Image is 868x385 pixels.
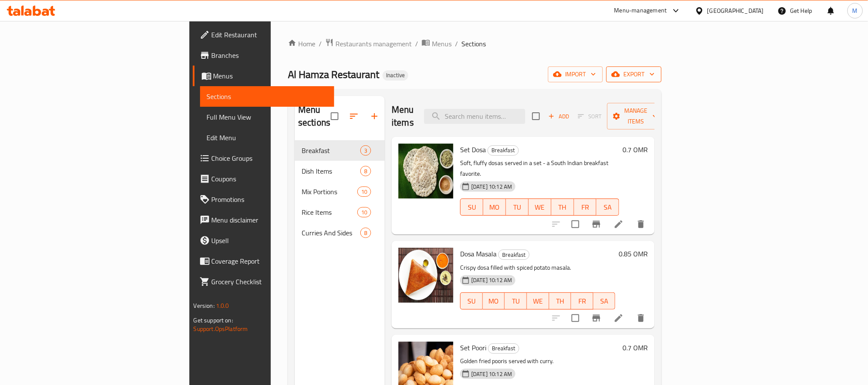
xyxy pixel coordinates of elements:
[216,300,229,311] span: 1.0.0
[460,158,619,179] p: Soft, fluffy dosas served in a set - a South Indian breakfast favorite.
[527,107,545,125] span: Select section
[853,6,858,15] span: M
[460,247,497,260] span: Dosa Masala
[460,341,486,354] span: Set Poori
[532,201,548,214] span: WE
[614,313,624,323] a: Edit menu item
[607,103,664,129] button: Manage items
[545,110,572,123] button: Add
[361,167,371,175] span: 8
[193,168,334,189] a: Coupons
[212,277,327,287] span: Grocery Checklist
[551,199,574,216] button: TH
[486,295,502,307] span: MO
[200,107,334,127] a: Full Menu View
[487,201,503,214] span: MO
[193,210,334,230] a: Menu disclaimer
[295,181,385,202] div: Mix Portions10
[364,106,385,126] button: Add section
[464,201,480,214] span: SU
[549,292,572,310] button: TH
[460,292,483,310] button: SU
[623,144,648,156] h6: 0.7 OMR
[422,38,452,49] a: Menus
[295,161,385,181] div: Dish Items8
[194,323,248,334] a: Support.OpsPlatform
[358,208,371,217] span: 10
[424,109,525,124] input: search
[207,132,327,143] span: Edit Menu
[460,356,619,367] p: Golden fried pooris served with curry.
[193,45,334,66] a: Branches
[193,24,334,45] a: Edit Restaurant
[212,50,327,60] span: Branches
[193,66,334,86] a: Menus
[295,140,385,161] div: Breakfast3
[302,228,360,238] span: Curries And Sides
[207,91,327,102] span: Sections
[360,228,371,238] div: items
[574,199,597,216] button: FR
[488,145,519,156] div: Breakfast
[193,271,334,292] a: Grocery Checklist
[464,295,479,307] span: SU
[302,166,360,176] span: Dish Items
[468,183,515,191] span: [DATE] 10:12 AM
[194,315,233,326] span: Get support on:
[530,295,546,307] span: WE
[361,229,371,237] span: 8
[295,137,385,247] nav: Menu sections
[361,147,371,155] span: 3
[213,71,327,81] span: Menus
[193,230,334,251] a: Upsell
[613,69,655,80] span: export
[295,202,385,223] div: Rice Items10
[415,39,418,49] li: /
[529,199,551,216] button: WE
[547,111,570,121] span: Add
[488,145,518,155] span: Breakfast
[325,38,412,49] a: Restaurants management
[483,199,506,216] button: MO
[707,6,764,15] div: [GEOGRAPHIC_DATA]
[212,174,327,184] span: Coupons
[200,127,334,148] a: Edit Menu
[212,256,327,266] span: Coverage Report
[586,214,607,235] button: Branch-specific-item
[566,309,584,327] span: Select to update
[631,308,651,328] button: delete
[212,215,327,225] span: Menu disclaimer
[509,201,525,214] span: TU
[553,295,568,307] span: TH
[606,66,661,82] button: export
[383,72,408,79] span: Inactive
[619,248,648,260] h6: 0.85 OMR
[193,148,334,168] a: Choice Groups
[295,223,385,243] div: Curries And Sides8
[212,30,327,40] span: Edit Restaurant
[357,207,371,217] div: items
[302,186,357,197] span: Mix Portions
[357,186,371,197] div: items
[555,69,596,80] span: import
[460,143,486,156] span: Set Dosa
[505,292,527,310] button: TU
[614,105,658,127] span: Manage items
[398,144,453,199] img: Set Dosa
[578,201,593,214] span: FR
[468,370,515,378] span: [DATE] 10:12 AM
[360,166,371,176] div: items
[566,215,584,233] span: Select to update
[326,107,344,125] span: Select all sections
[571,292,593,310] button: FR
[600,201,616,214] span: SA
[488,343,519,354] div: Breakfast
[302,145,360,156] span: Breakfast
[212,235,327,246] span: Upsell
[302,207,357,217] div: Rice Items
[506,199,529,216] button: TU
